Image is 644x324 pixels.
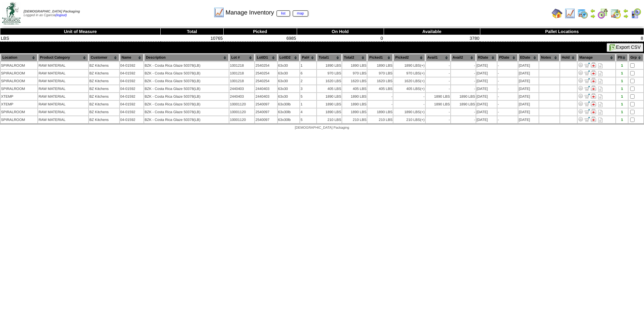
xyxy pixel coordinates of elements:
img: home.gif [552,8,562,19]
img: Manage Hold [591,70,596,75]
span: [DEMOGRAPHIC_DATA] Packaging [24,10,80,13]
td: SPIRALROOM [1,70,37,77]
td: LBS [0,35,161,42]
i: Note [598,87,603,92]
td: 1001218 [229,70,254,77]
td: [DATE] [476,93,497,100]
i: Note [598,102,603,107]
div: 1 [616,95,627,99]
td: XTEMP [1,101,37,108]
td: - [451,62,476,69]
th: Picked2 [393,54,425,61]
th: Name [120,54,143,61]
td: BZK - Costa Rica Glaze 50378(LB) [144,85,229,92]
td: [DATE] [518,70,539,77]
th: Avail1 [426,54,450,61]
img: line_graph.gif [214,7,224,18]
td: - [497,77,518,85]
td: 1890 LBS [317,93,342,100]
td: 04-01592 [120,116,143,123]
td: 6 [300,70,316,77]
i: Note [598,63,603,68]
th: Picked [223,28,297,35]
img: Manage Hold [591,109,596,114]
th: Product Category [38,54,88,61]
span: [DEMOGRAPHIC_DATA] Packaging [295,126,349,130]
td: 10001120 [229,108,254,116]
td: - [497,108,518,116]
th: Grp [629,54,643,61]
td: BZ Kitchens [89,101,119,108]
th: Pallet Locations [480,28,644,35]
td: 63x30lb [278,116,300,123]
img: Move [584,117,590,122]
img: Adjust [578,78,583,83]
i: Note [598,110,603,115]
th: RDate [476,54,497,61]
td: 2440403 [229,93,254,100]
td: 10001120 [229,116,254,123]
td: 210 LBS [342,116,367,123]
td: [DATE] [518,93,539,100]
img: Move [584,62,590,68]
img: Adjust [578,62,583,68]
a: map [293,10,309,17]
td: SPIRALROOM [1,62,37,69]
i: Note [598,71,603,76]
th: Available [384,28,480,35]
th: EDate [518,54,539,61]
td: 1890 LBS [451,93,476,100]
td: 63x30 [278,85,300,92]
td: - [393,93,425,100]
td: - [426,62,450,69]
img: Adjust [578,86,583,91]
th: Picked1 [367,54,393,61]
td: 1890 LBS [342,108,367,116]
td: 1890 LBS [426,101,450,108]
td: SPIRALROOM [1,77,37,85]
td: - [451,70,476,77]
td: 405 LBS [342,85,367,92]
td: 210 LBS [393,116,425,123]
td: 1620 LBS [342,77,367,85]
td: [DATE] [476,85,497,92]
td: BZK - Costa Rica Glaze 50378(LB) [144,101,229,108]
td: 210 LBS [367,116,393,123]
td: 63x30 [278,93,300,100]
td: 1 [300,62,316,69]
button: Export CSV [607,43,643,52]
td: 10765 [161,35,224,42]
td: 1890 LBS [342,62,367,69]
img: Manage Hold [591,93,596,99]
div: (+) [420,64,424,68]
td: 63x30 [278,70,300,77]
td: 0 [297,35,384,42]
th: Manage [578,54,615,61]
img: calendarcustomer.gif [631,8,641,19]
td: 8 [480,35,644,42]
td: - [497,93,518,100]
img: Manage Hold [591,117,596,122]
td: 2440403 [255,93,277,100]
td: 970 LBS [342,70,367,77]
td: - [426,85,450,92]
th: Avail2 [451,54,476,61]
td: 3 [300,85,316,92]
td: - [426,70,450,77]
td: [DATE] [518,116,539,123]
th: On Hold [297,28,384,35]
td: 2440403 [229,85,254,92]
div: 1 [616,64,627,68]
td: - [497,62,518,69]
img: arrowright.gif [623,13,629,19]
td: 5 [300,93,316,100]
th: Total [161,28,224,35]
td: 4 [300,108,316,116]
th: Location [1,54,37,61]
img: Adjust [578,70,583,75]
td: - [451,116,476,123]
img: line_graph.gif [565,8,575,19]
i: Note [598,118,603,123]
td: 970 LBS [393,70,425,77]
td: BZK - Costa Rica Glaze 50378(LB) [144,108,229,116]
